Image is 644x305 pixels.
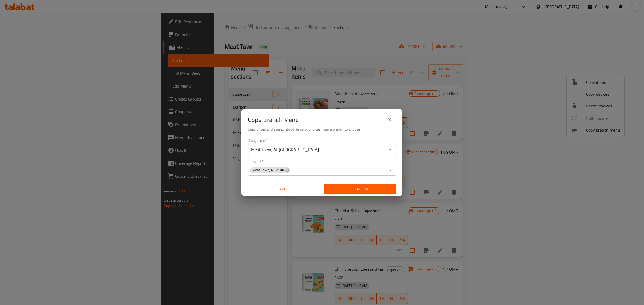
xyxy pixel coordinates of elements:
[248,184,320,194] button: Cancel
[248,116,299,124] h2: Copy Branch Menu
[328,186,392,192] span: Confirm
[250,186,318,192] span: Cancel
[387,166,394,174] button: Open
[248,126,396,132] h6: Copy prices and availability of items or choices from a branch to another
[250,168,286,173] span: Meat Town, Al Koudh
[387,146,394,153] button: Open
[250,167,290,173] div: Meat Town, Al Koudh
[324,184,396,194] button: Confirm
[383,113,396,126] button: close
